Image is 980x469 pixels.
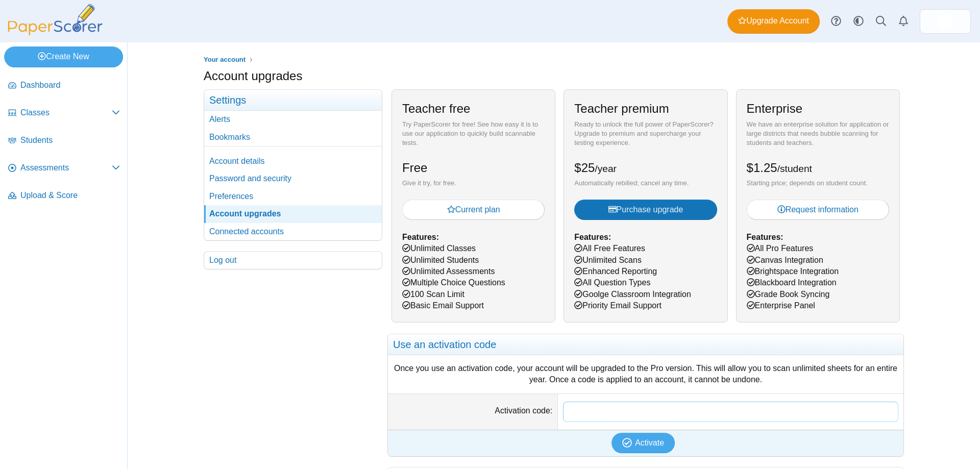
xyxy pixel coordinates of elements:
[402,179,545,188] div: Give it try, for free.
[747,159,812,177] h2: $1.25
[495,406,552,415] label: Activation code
[4,101,124,126] a: Classes
[402,100,470,117] h2: Teacher free
[937,13,953,30] span: Camille Crane
[747,233,783,241] b: Features:
[204,188,382,205] a: Preferences
[201,54,248,66] a: Your account
[747,120,889,148] div: We have an enterprise solution for application or large districts that needs bubble scanning for ...
[747,179,889,188] div: Starting price; depends on student count.
[920,9,971,34] a: ps.6kSVrC6PDXFvV6L6
[402,233,439,241] b: Features:
[20,162,112,174] span: Assessments
[777,163,812,174] small: /student
[574,179,717,188] div: Automatically rebilled; cancel any time.
[204,56,246,63] span: Your account
[204,67,302,85] h1: Account upgrades
[204,252,382,269] a: Log out
[611,433,675,453] button: Activate
[727,9,820,34] a: Upgrade Account
[391,89,555,322] div: Unlimited Classes Unlimited Students Unlimited Assessments Multiple Choice Questions 100 Scan Lim...
[608,205,683,214] span: Purchase upgrade
[574,233,611,241] b: Features:
[204,90,382,111] h3: Settings
[937,13,953,30] img: ps.6kSVrC6PDXFvV6L6
[393,363,898,386] div: Once you use an activation code, your account will be upgraded to the Pro version. This will allo...
[4,156,124,181] a: Assessments
[204,153,382,170] a: Account details
[892,10,915,33] a: Alerts
[738,15,809,27] span: Upgrade Account
[402,159,427,177] h2: Free
[4,28,106,37] a: PaperScorer
[402,200,545,220] button: Current plan
[574,100,669,117] h2: Teacher premium
[4,184,124,208] a: Upload & Score
[204,129,382,146] a: Bookmarks
[388,334,903,355] h2: Use an activation code
[777,205,859,214] span: Request information
[4,73,124,98] a: Dashboard
[204,223,382,240] a: Connected accounts
[635,438,664,447] span: Activate
[747,100,802,117] h2: Enterprise
[20,80,120,91] span: Dashboard
[447,205,500,214] span: Current plan
[574,161,617,175] span: $25
[4,129,124,153] a: Students
[204,205,382,223] a: Account upgrades
[4,46,123,67] a: Create New
[20,107,112,118] span: Classes
[736,89,900,322] div: All Pro Features Canvas Integration Brightspace Integration Blackboard Integration Grade Book Syn...
[4,4,106,35] img: PaperScorer
[402,120,545,148] div: Try PaperScorer for free! See how easy it is to use our application to quickly build scannable te...
[20,135,120,146] span: Students
[204,170,382,187] a: Password and security
[204,111,382,128] a: Alerts
[20,190,120,201] span: Upload & Score
[595,163,617,174] small: /year
[574,200,717,220] button: Purchase upgrade
[747,200,889,220] a: Request information
[563,89,727,322] div: All Free Features Unlimited Scans Enhanced Reporting All Question Types Goolge Classroom Integrat...
[574,120,717,148] div: Ready to unlock the full power of PaperScorer? Upgrade to premium and supercharge your testing ex...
